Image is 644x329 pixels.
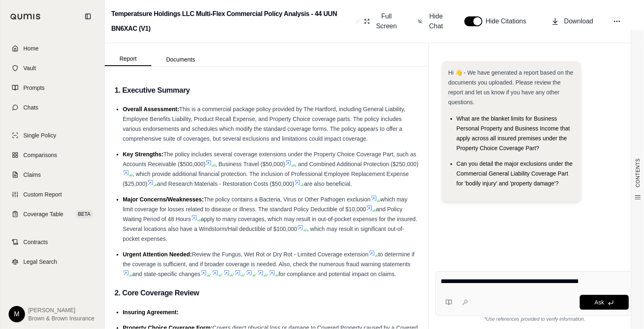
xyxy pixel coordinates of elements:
span: Vault [23,64,36,72]
button: Documents [151,53,210,66]
a: Contracts [5,233,99,251]
span: , which may result in significant out-of-pocket expenses. [123,226,404,242]
span: for compliance and potential impact on claims. [279,271,396,277]
span: , and Combined Additional Protection ($250,000) [295,161,419,167]
span: Chats [23,103,38,112]
span: Overall Assessment: [123,106,179,112]
span: What are the blanket limits for Business Personal Property and Business Income that apply across ... [457,115,570,151]
a: Comparisons [5,146,99,164]
a: Home [5,39,99,57]
span: Review the Fungus, Wet Rot or Dry Rot - Limited Coverage extension [192,251,369,258]
span: CONTENTS [635,158,641,187]
span: are also beneficial. [304,180,352,187]
span: Brown & Brown Insurance [28,314,95,322]
a: Custom Report [5,185,99,203]
span: Ask [594,299,604,306]
span: Claims [23,171,41,179]
span: Single Policy [23,131,56,139]
span: Can you detail the major exclusions under the Commercial General Liability Coverage Part for 'bod... [457,160,573,187]
span: which may limit coverage for losses related to disease or illness. The standard Policy Deductible... [123,196,408,212]
span: [PERSON_NAME] [28,306,95,314]
span: and Research Materials - Restoration Costs ($50,000) [157,180,294,187]
span: The policy contains a Bacteria, Virus or Other Pathogen exclusion [204,196,371,203]
span: Hide Chat [428,11,445,31]
span: Custom Report [23,190,62,199]
span: Contracts [23,238,48,246]
span: Full Screen [375,11,398,31]
a: Vault [5,59,99,77]
a: Prompts [5,79,99,97]
span: Hide Citations [486,16,531,26]
div: *Use references provided to verify information. [435,316,634,322]
span: Download [564,16,593,26]
h3: 1. Executive Summary [115,83,419,98]
span: The policy includes several coverage extensions under the Property Choice Coverage Part, such as ... [123,151,416,167]
button: Report [105,52,151,66]
span: Home [23,44,38,53]
span: Prompts [23,84,45,92]
span: Coverage Table [23,210,63,218]
span: Comparisons [23,151,57,159]
span: Hi 👋 - We have generated a report based on the documents you uploaded. Please review the report a... [448,69,573,105]
span: , which provide additional financial protection. The inclusion of Professional Employee Replaceme... [123,171,409,187]
span: This is a commercial package policy provided by The Hartford, including General Liability, Employ... [123,106,405,142]
div: M [9,306,25,322]
span: , Business Travel ($50,000) [215,161,285,167]
button: Ask [580,295,629,310]
span: and state-specific changes [133,271,200,277]
button: Full Screen [361,8,401,34]
a: Legal Search [5,253,99,271]
button: Download [548,13,597,30]
span: Legal Search [23,258,57,266]
span: Urgent Attention Needed: [123,251,192,258]
img: Qumis Logo [10,14,41,20]
a: Single Policy [5,126,99,144]
span: Major Concerns/Weaknesses: [123,196,204,203]
a: Chats [5,98,99,117]
span: apply to many coverages, which may result in out-of-pocket expenses for the insured. Several loca... [123,216,417,232]
span: Insuring Agreement: [123,309,178,315]
span: BETA [76,210,93,218]
span: Key Strengths: [123,151,164,158]
a: Claims [5,166,99,184]
h2: Temperatsure Holdings LLC Multi-Flex Commercial Policy Analysis - 44 UUN BN6XAC (V1) [111,7,352,36]
a: Coverage TableBETA [5,205,99,223]
button: Collapse sidebar [81,10,95,23]
button: Hide Chat [414,8,448,34]
h3: 2. Core Coverage Review [115,286,419,300]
